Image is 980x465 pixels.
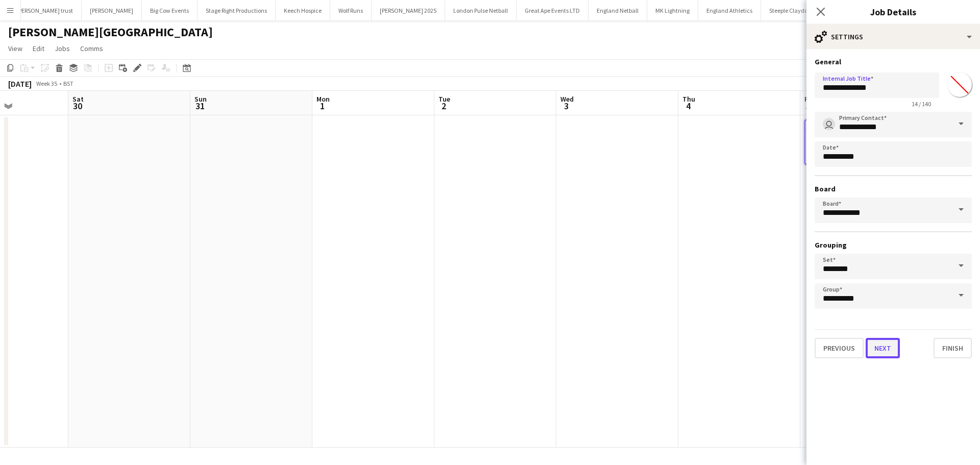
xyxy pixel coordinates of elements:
span: Mon [316,94,330,104]
button: England Netball [589,1,647,20]
button: England Athletics [698,1,761,20]
button: London Pulse Netball [445,1,517,20]
app-job-card: DraftNew job [804,119,919,165]
div: BST [63,80,73,87]
h3: General [815,57,972,66]
button: [PERSON_NAME] 2025 [372,1,445,20]
button: Steeple Claydon Parish Council [761,1,857,20]
div: Draft [805,120,918,129]
span: View [8,44,22,53]
span: 5 [803,100,813,112]
span: Thu [682,94,695,104]
span: Edit [33,44,44,53]
span: 30 [71,100,84,112]
button: Stage Right Productions [198,1,276,20]
button: Wolf Runs [330,1,372,20]
span: Sat [72,94,84,104]
span: Week 35 [34,80,59,87]
span: Fri [804,94,813,104]
span: Tue [438,94,450,104]
h3: Grouping [815,240,972,250]
span: Jobs [55,44,70,53]
div: Settings [806,25,980,49]
span: 1 [315,100,330,112]
span: 2 [437,100,450,112]
button: Previous [815,338,864,358]
a: View [4,42,27,55]
button: [PERSON_NAME] [82,1,142,20]
span: Sun [194,94,207,104]
button: Next [866,338,900,358]
span: Wed [560,94,574,104]
h1: [PERSON_NAME][GEOGRAPHIC_DATA] [8,25,213,40]
button: Keech Hospice [276,1,330,20]
a: Comms [76,42,107,55]
span: Comms [80,44,103,53]
h3: Job Details [806,5,980,18]
button: MK Lightning [647,1,698,20]
span: 31 [193,100,207,112]
span: 3 [559,100,574,112]
button: Great Ape Events LTD [517,1,589,20]
a: Jobs [51,42,74,55]
h3: New job [805,143,918,153]
button: [PERSON_NAME] trust [8,1,82,20]
span: 4 [681,100,695,112]
span: 14 / 140 [903,100,939,108]
a: Edit [29,42,48,55]
button: Finish [934,338,972,358]
div: [DATE] [8,79,32,89]
button: Big Cow Events [142,1,198,20]
h3: Board [815,184,972,193]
